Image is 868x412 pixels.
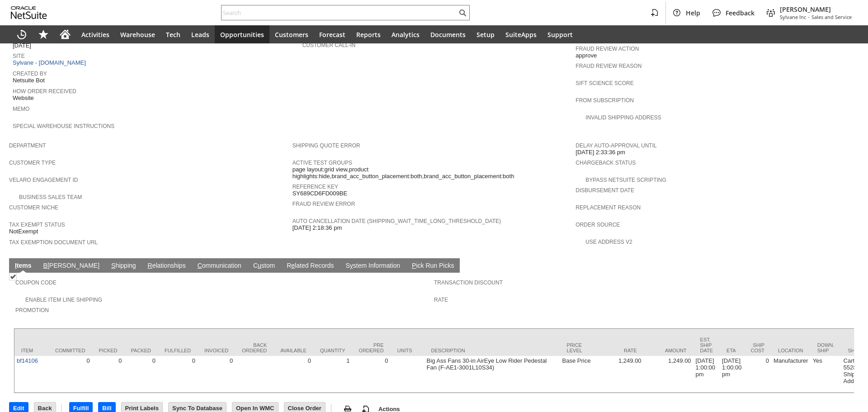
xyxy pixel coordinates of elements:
[351,25,386,43] a: Reports
[9,142,46,149] a: Department
[41,262,102,270] a: B[PERSON_NAME]
[651,348,687,353] div: Amount
[302,42,356,48] a: Customer Call-in
[148,262,152,269] span: R
[457,7,468,18] svg: Search
[9,160,56,166] a: Customer Type
[9,204,58,211] a: Customer Niche
[780,5,852,14] span: [PERSON_NAME]
[48,356,92,393] td: 0
[13,53,25,59] a: Site
[505,30,537,39] span: SuiteApps
[500,25,542,43] a: SuiteApps
[13,77,45,84] span: Netsuite Bot
[356,30,381,39] span: Reports
[778,348,804,353] div: Location
[343,262,402,270] a: System Information
[99,348,118,353] div: Picked
[13,262,34,270] a: Items
[9,239,98,246] a: Tax Exemption Document URL
[76,25,115,43] a: Activities
[585,114,661,121] a: Invalid Shipping Address
[585,239,632,245] a: Use Address V2
[585,177,666,183] a: Bypass NetSuite Scripting
[222,7,457,18] input: Search
[109,262,138,270] a: Shipping
[693,356,720,393] td: [DATE] 1:00:00 pm
[220,30,264,39] span: Opportunities
[576,46,639,52] a: Fraud Review Action
[726,348,737,353] div: ETA
[292,160,352,166] a: Active Test Groups
[19,194,82,200] a: Business Sales Team
[547,30,573,39] span: Support
[410,262,456,270] a: Pick Run Picks
[425,25,471,43] a: Documents
[397,348,418,353] div: Units
[392,30,420,39] span: Analytics
[54,25,76,43] a: Home
[560,356,594,393] td: Base Price
[131,348,151,353] div: Packed
[198,262,202,269] span: C
[204,348,228,353] div: Invoiced
[120,30,155,39] span: Warehouse
[9,222,65,228] a: Tax Exempt Status
[16,29,27,40] svg: Recent Records
[425,356,560,393] td: Big Ass Fans 30-in AirEye Low Rider Pedestal Fan (F-AE1-3001L10S34)
[191,30,209,39] span: Leads
[292,166,571,180] span: page layout:grid view,product highlights:hide,brand_acc_button_placement:both,brand_acc_button_pl...
[720,356,744,393] td: [DATE] 1:00:00 pm
[576,80,633,86] a: Sift Science Score
[15,262,17,269] span: I
[412,262,416,269] span: P
[567,342,587,353] div: Price Level
[92,356,124,393] td: 0
[319,30,345,39] span: Forecast
[269,25,314,43] a: Customers
[124,356,158,393] td: 0
[576,97,634,104] a: From Subscription
[576,187,634,194] a: Disbursement Date
[292,190,347,197] span: SY689CD6FD009BE
[43,262,47,269] span: B
[33,25,54,43] div: Shortcuts
[352,356,391,393] td: 0
[15,307,49,313] a: Promotion
[542,25,578,43] a: Support
[292,184,338,190] a: Reference Key
[601,348,637,353] div: Rate
[60,29,71,40] svg: Home
[320,348,345,353] div: Quantity
[81,30,109,39] span: Activities
[313,356,352,393] td: 1
[576,149,625,156] span: [DATE] 2:33:36 pm
[195,262,244,270] a: Communication
[280,348,307,353] div: Available
[198,356,235,393] td: 0
[258,262,261,269] span: u
[576,204,641,211] a: Replacement reason
[744,356,771,393] td: 0
[9,273,17,280] img: Checked
[186,25,215,43] a: Leads
[17,357,38,364] a: bf14106
[165,348,191,353] div: Fulfilled
[431,348,553,353] div: Description
[576,63,642,69] a: Fraud Review Reason
[15,279,57,286] a: Coupon Code
[9,228,38,235] span: NotExempt
[11,6,47,19] svg: logo
[21,348,42,353] div: Item
[811,356,841,393] td: Yes
[115,25,160,43] a: Warehouse
[160,25,186,43] a: Tech
[215,25,269,43] a: Opportunities
[25,297,102,303] a: Enable Item Line Shipping
[576,160,636,166] a: Chargeback Status
[13,71,47,77] a: Created By
[817,342,835,353] div: Down. Ship
[576,222,620,228] a: Order Source
[430,30,466,39] span: Documents
[314,25,351,43] a: Forecast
